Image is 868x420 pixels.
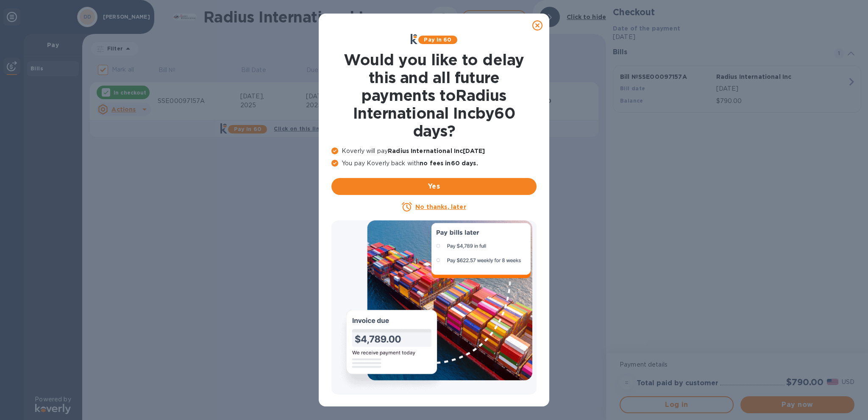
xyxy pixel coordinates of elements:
h1: Would you like to delay this and all future payments to Radius International Inc by 60 days ? [331,51,537,140]
button: Yes [331,178,537,195]
span: Yes [338,181,530,192]
b: Radius International Inc [DATE] [388,147,485,154]
b: no fees in 60 days . [420,160,478,167]
u: No thanks, later [415,203,466,210]
b: Pay in 60 [424,36,451,43]
p: You pay Koverly back with [331,159,537,168]
p: Koverly will pay [331,147,537,156]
